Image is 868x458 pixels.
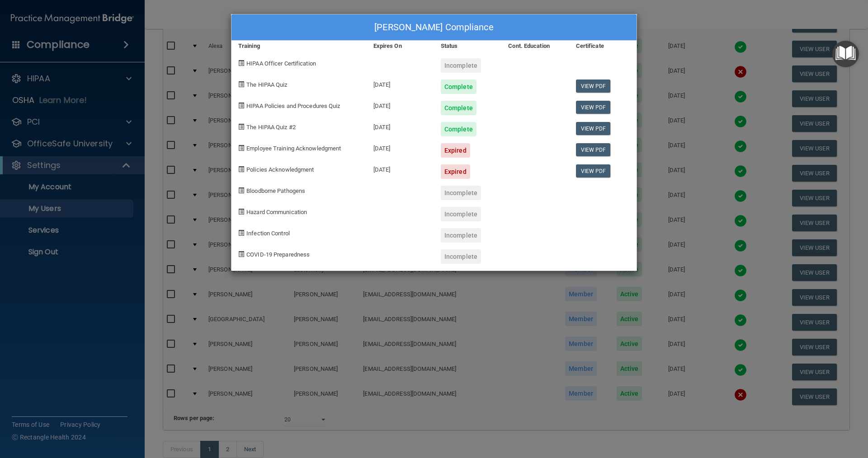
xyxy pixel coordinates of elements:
div: Training [231,41,367,51]
span: Bloodborne Pathogens [246,187,305,194]
iframe: Drift Widget Chat Controller [712,394,857,430]
a: View PDF [576,79,611,93]
a: View PDF [576,122,611,135]
span: COVID-19 Preparedness [246,251,310,258]
div: Expires On [367,41,434,51]
div: Expired [441,164,470,179]
span: Employee Training Acknowledgment [246,145,341,152]
span: Policies Acknowledgment [246,166,314,173]
div: Incomplete [441,228,481,243]
div: Incomplete [441,249,481,264]
span: Infection Control [246,230,290,237]
div: [DATE] [367,115,434,136]
a: View PDF [576,164,611,178]
div: Complete [441,122,476,136]
span: HIPAA Officer Certification [246,60,316,67]
div: Incomplete [441,58,481,73]
div: [DATE] [367,73,434,94]
button: Open Resource Center [832,41,859,67]
div: Status [434,41,501,51]
a: View PDF [576,101,611,114]
div: Incomplete [441,207,481,221]
div: [PERSON_NAME] Compliance [231,14,637,41]
div: [DATE] [367,158,434,179]
div: Certificate [569,41,637,51]
div: Incomplete [441,186,481,200]
a: View PDF [576,143,611,156]
span: The HIPAA Quiz [246,81,287,88]
div: Complete [441,79,476,94]
span: Hazard Communication [246,209,307,215]
span: HIPAA Policies and Procedures Quiz [246,103,340,109]
div: Complete [441,101,476,115]
span: The HIPAA Quiz #2 [246,124,296,131]
div: Cont. Education [501,41,569,51]
div: [DATE] [367,136,434,158]
div: Expired [441,143,470,158]
div: [DATE] [367,94,434,115]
